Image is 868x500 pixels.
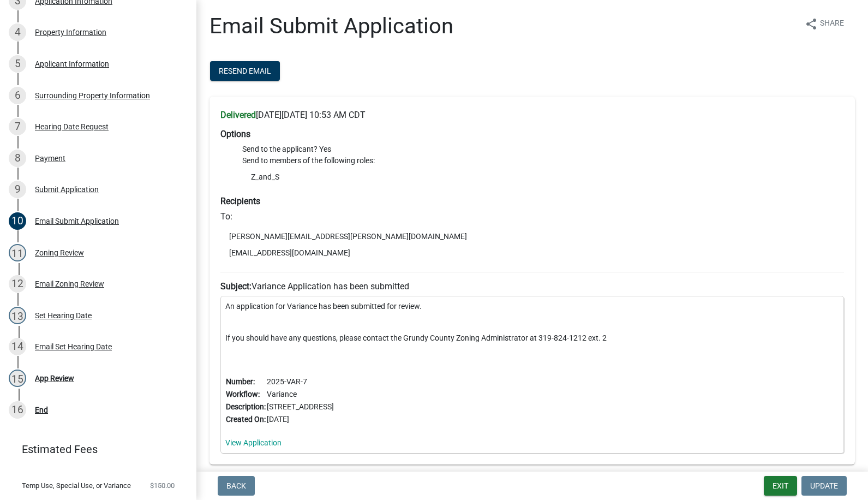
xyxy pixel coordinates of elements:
[150,482,175,489] span: $150.00
[226,415,266,424] b: Created On:
[820,17,844,31] span: Share
[9,150,26,167] div: 8
[242,169,844,185] li: Z_and_S
[35,312,92,319] div: Set Hearing Date
[9,212,26,230] div: 10
[226,402,266,411] b: Description:
[9,307,26,324] div: 13
[35,92,150,99] div: Surrounding Property Information
[764,476,797,496] button: Exit
[266,376,334,388] td: 2025-VAR-7
[266,388,334,401] td: Variance
[9,438,179,460] a: Estimated Fees
[220,110,256,120] strong: Delivered
[226,390,260,398] b: Workflow:
[810,481,838,490] span: Update
[35,186,99,193] div: Submit Application
[226,481,246,490] span: Back
[220,211,844,222] h6: To:
[220,129,250,139] strong: Options
[35,343,112,350] div: Email Set Hearing Date
[219,67,271,75] span: Resend Email
[801,476,847,496] button: Update
[220,228,844,245] li: [PERSON_NAME][EMAIL_ADDRESS][PERSON_NAME][DOMAIN_NAME]
[9,338,26,355] div: 14
[225,438,282,447] a: View Application
[9,401,26,419] div: 16
[266,401,334,413] td: [STREET_ADDRESS]
[226,377,255,386] b: Number:
[9,23,26,41] div: 4
[220,245,844,261] li: [EMAIL_ADDRESS][DOMAIN_NAME]
[35,60,109,68] div: Applicant Information
[805,17,818,31] i: share
[210,61,280,81] button: Resend Email
[9,181,26,198] div: 9
[35,123,109,130] div: Hearing Date Request
[225,332,839,344] p: If you should have any questions, please contact the Grundy County Zoning Administrator at 319-82...
[9,244,26,261] div: 11
[220,281,844,291] h6: Variance Application has been submitted
[9,55,26,73] div: 5
[220,110,844,120] h6: [DATE][DATE] 10:53 AM CDT
[209,13,453,39] h1: Email Submit Application
[225,301,839,324] p: An application for Variance has been submitted for review.
[35,28,106,36] div: Property Information
[796,13,853,34] button: shareShare
[35,154,65,162] div: Payment
[35,217,119,225] div: Email Submit Application
[9,275,26,293] div: 12
[22,482,131,489] span: Temp Use, Special Use, or Variance
[35,280,104,288] div: Email Zoning Review
[242,144,844,155] li: Send to the applicant? Yes
[220,281,252,291] strong: Subject:
[220,196,260,206] strong: Recipients
[35,406,48,414] div: End
[266,413,334,426] td: [DATE]
[35,249,84,257] div: Zoning Review
[35,374,74,382] div: App Review
[242,155,844,187] li: Send to members of the following roles:
[9,118,26,135] div: 7
[218,476,255,496] button: Back
[9,370,26,387] div: 15
[9,87,26,104] div: 6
